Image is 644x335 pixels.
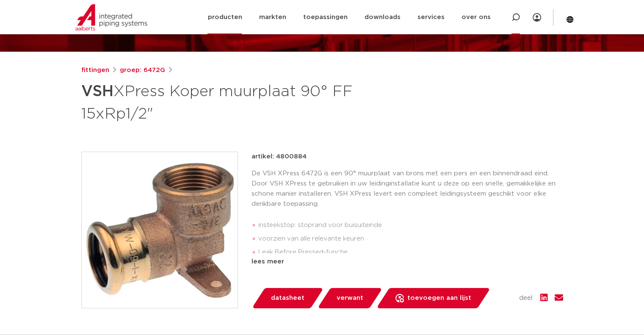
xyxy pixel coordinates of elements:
li: Leak Before Pressed-functie [258,246,563,259]
div: lees meer [252,257,563,267]
strong: VSH [81,84,113,99]
p: De VSH XPress 6472G is een 90° muurplaat van brons met een pers en een binnendraad eind. Door VSH... [252,169,563,209]
span: datasheet [271,291,304,305]
img: Product Image for VSH XPress Koper muurplaat 90° FF 15xRp1/2" [82,152,238,308]
a: datasheet [252,288,323,308]
p: artikel: 4800884 [252,152,307,162]
a: fittingen [81,65,109,75]
h1: XPress Koper muurplaat 90° FF 15xRp1/2" [81,79,399,125]
a: verwant [317,288,382,308]
span: deel: [519,293,533,303]
span: verwant [337,291,363,305]
li: voorzien van alle relevante keuren [258,232,563,246]
li: insteekstop: stoprand voor buisuiteinde [258,219,563,232]
span: toevoegen aan lijst [407,291,471,305]
a: groep: 6472G [120,65,165,75]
